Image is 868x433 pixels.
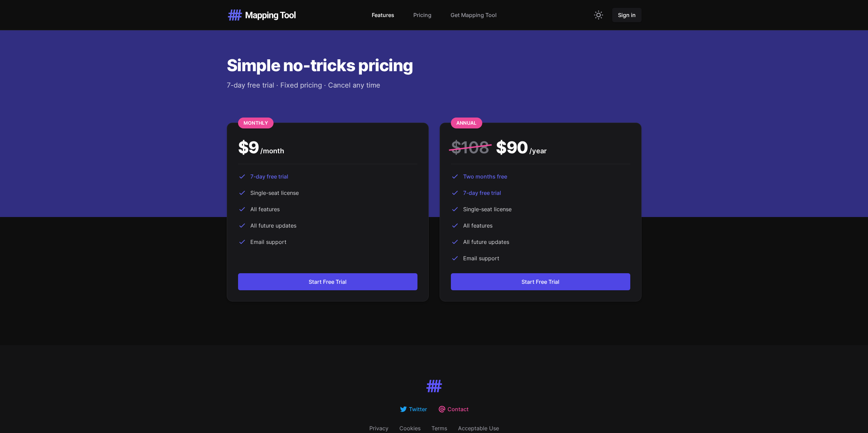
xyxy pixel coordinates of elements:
[438,405,469,413] a: Contact
[250,189,299,197] span: Single-seat license
[447,405,469,413] span: Contact
[227,57,642,74] h2: Simple no-tricks pricing
[250,221,296,230] span: All future updates
[463,254,499,262] span: Email support
[463,238,509,246] span: All future updates
[399,425,421,432] a: Cookies
[426,378,442,394] img: Mapping Tool
[260,146,284,156] span: / month
[451,11,497,19] a: Get Mapping Tool
[463,205,512,213] span: Single-seat license
[250,172,288,181] span: 7-day free trial
[458,425,499,432] a: Acceptable Use
[431,425,447,432] a: Terms
[451,273,630,290] a: Start Free Trial
[529,146,547,156] span: / year
[238,139,259,156] span: $ 9
[238,273,417,290] a: Start Free Trial
[463,172,507,181] span: Two months free
[451,137,489,157] span: $ 108
[227,9,296,21] img: Mapping Tool
[227,80,456,90] p: 7-day free trial · Fixed pricing · Cancel any time
[227,424,642,432] nav: Footer
[612,8,642,22] a: Sign in
[399,405,427,413] a: Twitter
[496,139,528,156] span: $ 90
[463,221,492,230] span: All features
[227,8,642,22] nav: Global
[369,425,388,432] a: Privacy
[238,118,274,128] p: Monthly
[413,11,431,19] a: Pricing
[451,118,482,128] p: Annual
[372,11,394,19] a: Features
[409,405,427,413] span: Twitter
[250,238,286,246] span: Email support
[463,189,501,197] span: 7-day free trial
[250,205,280,213] span: All features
